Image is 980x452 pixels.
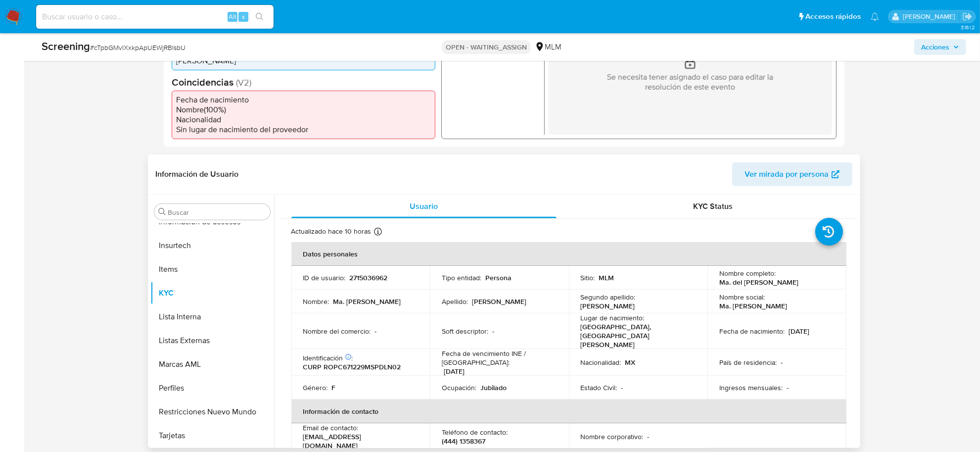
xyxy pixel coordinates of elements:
p: Apellido : [442,297,468,306]
button: search-icon [249,10,270,24]
input: Buscar usuario o caso... [36,10,274,23]
span: Usuario [410,201,438,212]
span: Acciones [921,39,949,55]
p: 2715036962 [350,273,388,282]
p: Ingresos mensuales : [719,383,783,392]
p: Ma. [PERSON_NAME] [333,297,401,306]
p: cesar.gonzalez@mercadolibre.com.mx [903,12,959,21]
p: Nombre del comercio : [303,327,371,336]
th: Información de contacto [291,400,846,423]
p: - [375,327,377,336]
p: [DATE] [444,367,465,376]
p: MX [625,358,636,367]
span: Alt [229,12,236,21]
p: Segundo apellido : [581,293,636,301]
button: Listas Externas [150,329,274,352]
button: Ver mirada por persona [732,162,852,186]
p: Nombre social : [719,293,765,301]
p: - [648,432,650,441]
p: Sitio : [581,273,595,282]
p: Soft descriptor : [442,327,488,336]
p: Tipo entidad : [442,273,481,282]
p: Nombre completo : [719,269,776,278]
p: Ocupación : [442,383,476,392]
a: Salir [962,11,973,22]
p: Fecha de nacimiento : [719,327,785,336]
p: ID de usuario : [303,273,346,282]
button: KYC [150,281,274,305]
button: Restricciones Nuevo Mundo [150,400,274,424]
p: CURP ROPC671229MSPDLN02 [303,362,401,371]
p: [DATE] [789,327,809,336]
p: Estado Civil : [581,383,617,392]
p: Jubilado [480,383,507,392]
span: Ver mirada por persona [745,162,829,186]
p: Persona [485,273,512,282]
p: [PERSON_NAME] [472,297,526,306]
p: [GEOGRAPHIC_DATA], [GEOGRAPHIC_DATA][PERSON_NAME] [581,322,692,349]
p: Teléfono de contacto : [442,428,508,437]
p: Nacionalidad : [581,358,621,367]
p: - [621,383,623,392]
button: Insurtech [150,234,274,257]
p: Fecha de vencimiento INE / [GEOGRAPHIC_DATA] : [442,349,557,367]
button: Items [150,257,274,281]
p: Nombre corporativo : [581,432,644,441]
p: - [492,327,494,336]
span: # cTpbGMvlXxkpApUEWjRBIsbU [90,43,186,52]
button: Acciones [914,39,966,55]
input: Buscar [168,208,266,217]
span: Accesos rápidos [805,11,861,22]
p: OPEN - WAITING_ASSIGN [442,40,531,54]
button: Marcas AML [150,352,274,376]
b: Screening [42,38,90,54]
p: - [787,383,789,392]
p: MLM [599,273,614,282]
p: [EMAIL_ADDRESS][DOMAIN_NAME] [303,432,415,450]
p: F [332,383,336,392]
button: Buscar [158,208,166,216]
p: Género : [303,383,328,392]
p: Lugar de nacimiento : [581,313,645,322]
button: Tarjetas [150,424,274,448]
button: Lista Interna [150,305,274,329]
p: (444) 1358367 [442,437,485,446]
div: MLM [535,42,561,52]
span: s [242,12,245,21]
p: Identificación : [303,353,353,362]
a: Notificaciones [871,12,879,21]
p: Nombre : [303,297,329,306]
p: Ma. [PERSON_NAME] [719,301,787,310]
p: Actualizado hace 10 horas [291,227,372,236]
p: - [781,358,783,367]
p: Email de contacto : [303,423,359,432]
p: [PERSON_NAME] [581,301,635,310]
th: Datos personales [291,242,846,266]
span: 3.161.2 [961,23,975,31]
button: Perfiles [150,376,274,400]
p: Ma. del [PERSON_NAME] [719,278,798,287]
h1: Información de Usuario [156,169,239,179]
p: País de residencia : [719,358,777,367]
span: KYC Status [693,201,733,212]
